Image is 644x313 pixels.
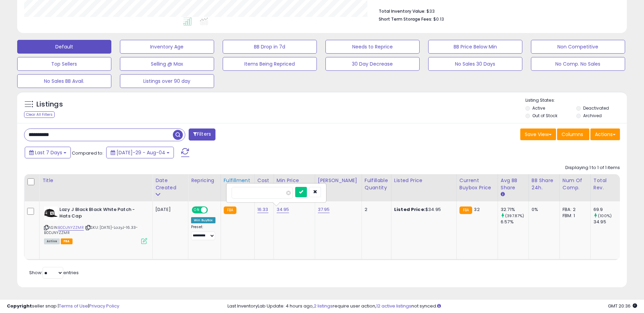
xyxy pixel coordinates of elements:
[223,40,317,54] button: BB Drop in 7d
[191,225,215,240] div: Preset:
[557,128,589,140] button: Columns
[44,206,58,220] img: 51t5VAg2vzL._SL40_.jpg
[35,149,62,156] span: Last 7 Days
[583,113,602,119] label: Archived
[563,206,585,213] div: FBA: 2
[593,206,621,213] div: 69.9
[223,57,317,71] button: Items Being Repriced
[379,8,425,14] b: Total Inventory Value:
[224,177,252,184] div: Fulfillment
[532,105,545,111] label: Active
[532,113,557,119] label: Out of Stock
[36,100,63,109] h5: Listings
[207,207,218,213] span: OFF
[44,238,60,244] span: All listings currently available for purchase on Amazon
[155,206,183,213] div: [DATE]
[563,177,588,191] div: Num of Comp.
[531,40,625,54] button: Non Competitive
[227,303,637,310] div: Last InventoryLab Update: 4 hours ago, require user action, not synced.
[520,128,556,140] button: Save View
[562,131,583,138] span: Columns
[17,40,111,54] button: Default
[433,16,444,22] span: $0.13
[257,177,271,184] div: Cost
[44,206,147,243] div: ASIN:
[501,177,526,191] div: Avg BB Share
[59,303,88,309] a: Terms of Use
[42,177,149,184] div: Title
[459,177,495,191] div: Current Buybox Price
[365,177,388,191] div: Fulfillable Quantity
[379,16,432,22] b: Short Term Storage Fees:
[155,177,185,191] div: Date Created
[428,57,522,71] button: No Sales 30 Days
[318,177,359,184] div: [PERSON_NAME]
[106,147,174,158] button: [DATE]-29 - Aug-04
[224,206,236,214] small: FBA
[598,213,612,219] small: (100%)
[428,40,522,54] button: BB Price Below Min
[501,219,529,225] div: 6.57%
[474,206,479,213] span: 32
[593,219,621,225] div: 34.95
[563,213,585,219] div: FBM: 1
[59,206,143,221] b: Lazy J Black Black White Patch - Hats Cap
[58,225,84,231] a: B0DJNYZZMR
[116,149,165,156] span: [DATE]-29 - Aug-04
[72,150,103,156] span: Compared to:
[376,303,411,309] a: 12 active listings
[590,128,620,140] button: Actions
[189,128,215,141] button: Filters
[505,213,524,219] small: (397.87%)
[44,225,138,235] span: | SKU: [DATE]-LazyJ-16.33-B0DJNYZZMR
[7,303,119,310] div: seller snap | |
[192,207,201,213] span: ON
[583,105,609,111] label: Deactivated
[7,303,32,309] strong: Copyright
[565,165,620,171] div: Displaying 1 to 1 of 1 items
[394,206,425,213] b: Listed Price:
[532,177,557,191] div: BB Share 24h.
[17,74,111,88] button: No Sales BB Avail.
[593,177,619,191] div: Total Rev.
[191,177,218,184] div: Repricing
[191,217,215,223] div: Win BuyBox
[379,7,615,15] li: $33
[365,206,386,213] div: 2
[277,177,312,184] div: Min Price
[325,57,420,71] button: 30 Day Decrease
[277,206,289,213] a: 34.95
[25,147,71,158] button: Last 7 Days
[501,206,529,213] div: 32.71%
[61,238,73,244] span: FBA
[89,303,119,309] a: Privacy Policy
[501,191,505,198] small: Avg BB Share.
[394,206,451,213] div: $34.95
[24,111,55,118] div: Clear All Filters
[257,206,268,213] a: 16.33
[120,40,214,54] button: Inventory Age
[525,97,627,104] p: Listing States:
[531,57,625,71] button: No Comp. No Sales
[314,303,333,309] a: 2 listings
[325,40,420,54] button: Needs to Reprice
[532,206,554,213] div: 0%
[29,269,79,276] span: Show: entries
[608,303,637,309] span: 2025-08-12 20:36 GMT
[17,57,111,71] button: Top Sellers
[459,206,472,214] small: FBA
[120,74,214,88] button: Listings over 90 day
[318,206,330,213] a: 37.95
[394,177,454,184] div: Listed Price
[120,57,214,71] button: Selling @ Max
